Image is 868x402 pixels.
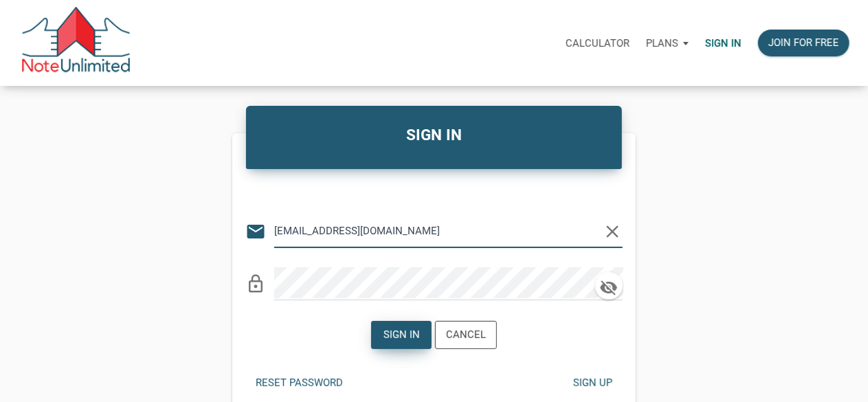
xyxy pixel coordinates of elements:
[697,21,750,65] a: Sign in
[566,37,630,49] p: Calculator
[557,21,638,65] a: Calculator
[750,21,858,65] a: Join for free
[562,370,623,397] button: Sign up
[256,375,343,391] div: Reset password
[371,321,432,349] button: Sign in
[602,221,623,242] i: clear
[274,215,602,246] input: Email
[21,7,131,79] img: NoteUnlimited
[383,327,420,343] div: Sign in
[638,21,697,65] a: Plans
[646,37,678,49] p: Plans
[758,30,849,56] button: Join for free
[446,327,486,343] div: Cancel
[638,23,697,64] button: Plans
[768,35,839,51] div: Join for free
[435,321,497,349] button: Cancel
[245,273,266,294] i: lock_outline
[256,124,612,147] h4: SIGN IN
[245,370,353,397] button: Reset password
[705,37,742,49] p: Sign in
[573,375,612,391] div: Sign up
[245,221,266,242] i: email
